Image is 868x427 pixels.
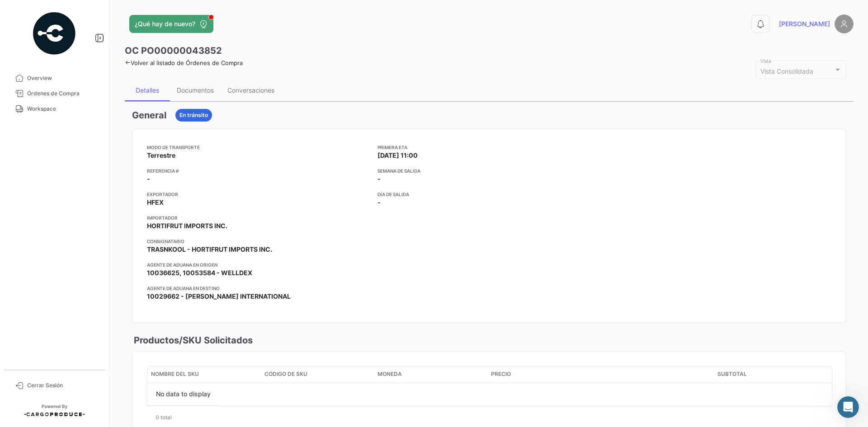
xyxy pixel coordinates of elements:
span: - [147,174,150,183]
div: Si, claro! [7,210,49,230]
span: Órdenes de Compra [27,89,98,98]
datatable-header-cell: Moneda [374,366,487,383]
button: Selector de emoji [28,296,36,303]
span: Código de SKU [264,370,307,378]
div: Operador subido, muchas gracias! [14,256,124,265]
h3: General [132,109,166,122]
datatable-header-cell: Nombre del SKU [147,366,261,383]
div: [PERSON_NAME] • Hace 30m [14,272,94,278]
div: Las respuestas te llegarán aquí y por correo electrónico:✉️[PERSON_NAME][EMAIL_ADDRESS][PERSON_NA... [7,84,148,161]
span: En tránsito [179,111,208,119]
span: Overview [27,74,98,82]
textarea: Escribe un mensaje... [8,277,173,292]
div: Operator dice… [7,84,174,168]
button: Start recording [57,296,65,303]
div: Detalles [136,86,159,94]
span: 10036625, 10053584 - WELLDEX [147,268,252,277]
a: Overview [7,70,101,86]
h1: Operator [44,4,76,10]
div: Juan dice… [7,189,174,210]
div: Ahora lo sumo [14,236,60,245]
a: Órdenes de Compra [7,86,101,101]
div: joined the conversation [39,170,154,178]
span: Precio [491,370,511,378]
div: Conversaciones [227,86,274,94]
mat-select-trigger: Vista Consolidada [760,67,813,75]
app-card-info-title: Primera ETA [377,144,601,151]
b: [PERSON_NAME] [39,171,90,178]
img: Profile image for Operator [26,7,40,21]
b: menos de 2 horas [22,147,85,155]
span: [PERSON_NAME] [779,19,830,28]
button: ¿Qué hay de nuevo? [129,15,213,33]
iframe: Intercom live chat [837,396,859,418]
datatable-header-cell: Código de SKU [261,366,374,383]
div: Si, claro! [14,215,42,224]
span: Cerrar Sesión [27,381,98,389]
span: [DATE] 11:00 [377,151,418,160]
button: Enviar un mensaje… [155,292,170,307]
app-card-info-title: Agente de Aduana en Origen [147,261,370,268]
h3: OC PO00000043852 [125,44,222,57]
a: Volver al listado de Órdenes de Compra [125,59,243,66]
span: Nombre del SKU [151,370,199,378]
span: ¿Qué hay de nuevo? [135,19,195,28]
app-card-info-title: Día de Salida [377,191,601,198]
div: buen dia me ayuda con el alta del op [PERSON_NAME] [PERSON_NAME] porfas [40,45,166,71]
button: Selector de gif [43,296,50,303]
span: Workspace [27,105,98,113]
div: Juan dice… [7,230,174,251]
div: Operador subido, muchas gracias![PERSON_NAME] • Hace 30m [7,251,131,271]
span: HFEX [147,198,164,207]
div: No data to display [147,383,219,406]
div: Juan dice… [7,251,174,291]
div: Las respuestas te llegarán aquí y por correo electrónico: ✉️ [14,89,141,133]
div: Nuestro tiempo de respuesta habitual 🕒 [14,138,141,155]
a: Workspace [7,101,101,117]
span: Moneda [377,370,402,378]
button: go back [6,5,23,23]
app-card-info-title: Modo de Transporte [147,144,370,151]
button: Inicio [142,5,159,23]
button: Adjuntar un archivo [14,296,21,303]
div: Cerrar [159,5,175,22]
span: Terrestre [147,151,175,160]
div: Documentos [177,86,214,94]
b: [PERSON_NAME][EMAIL_ADDRESS][PERSON_NAME][DOMAIN_NAME] [14,108,137,132]
div: Ahora lo sumo [7,230,67,250]
div: Profile image for Juan [27,170,36,179]
span: 10029662 - [PERSON_NAME] INTERNATIONAL [147,292,291,301]
app-card-info-title: Consignatario [147,238,370,245]
div: Jose dice… [7,39,174,84]
div: ¡Buenos [PERSON_NAME]! [7,189,105,209]
app-card-info-title: Exportador [147,191,370,198]
span: TRASNKOOL - HORTIFRUT IMPORTS INC. [147,245,272,254]
div: Juan dice… [7,210,174,230]
span: - [377,174,381,183]
span: Subtotal [717,370,747,378]
h3: Productos/SKU Solicitados [132,334,253,347]
app-card-info-title: Referencia # [147,167,370,174]
div: buen dia me ayuda con el alta del op [PERSON_NAME] [PERSON_NAME] porfas [33,39,174,77]
div: Juan dice… [7,169,174,189]
app-card-info-title: Importador [147,214,370,221]
p: El equipo también puede ayudar [44,10,139,24]
app-card-info-title: Agente de Aduana en Destino [147,285,370,292]
span: - [377,198,381,207]
img: powered-by.png [32,11,77,56]
span: HORTIFRUT IMPORTS INC. [147,221,227,230]
div: ¡Buenos [PERSON_NAME]! [14,195,98,204]
app-card-info-title: Semana de Salida [377,167,601,174]
img: placeholder-user.png [835,14,854,33]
